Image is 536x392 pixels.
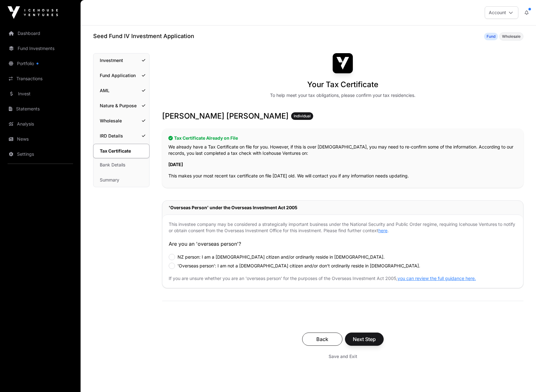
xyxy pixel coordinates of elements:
a: Investment [93,53,149,67]
a: Wholesale [93,114,149,128]
a: Invest [5,87,76,101]
button: Save and Exit [321,351,365,362]
p: We already have a Tax Certificate on file for you. However, if this is over [DEMOGRAPHIC_DATA], y... [168,144,517,156]
a: Settings [5,147,76,161]
p: Are you an 'overseas person'? [169,240,517,248]
a: here [378,228,387,233]
a: AML [93,84,149,98]
label: 'Overseas person': I am not a [DEMOGRAPHIC_DATA] citizen and/or don't ordinarily reside in [DEMOG... [178,263,420,269]
p: [DATE] [168,161,517,168]
a: IRD Details [93,129,149,143]
p: This makes your most recent tax certificate on file [DATE] old. We will contact you if any inform... [168,173,517,179]
a: you can review the full guidance here. [398,276,476,281]
h3: [PERSON_NAME] [PERSON_NAME] [162,111,523,121]
h1: Your Tax Certificate [307,80,378,90]
button: Account [485,6,518,19]
h2: 'Overseas Person' under the Overseas Investment Act 2005 [169,204,517,211]
img: Seed Fund IV [333,53,353,73]
button: Back [302,333,342,346]
button: Next Step [345,333,384,346]
a: Analysis [5,117,76,131]
a: Dashboard [5,26,76,40]
p: This investee company may be considered a strategically important business under the National Sec... [169,221,517,234]
span: Wholesale [502,34,521,39]
div: To help meet your tax obligations, please confirm your tax residencies. [270,92,415,98]
iframe: Chat Widget [505,362,536,392]
a: Portfolio [5,57,76,70]
label: NZ person: I am a [DEMOGRAPHIC_DATA] citizen and/or ordinarily reside in [DEMOGRAPHIC_DATA]. [178,254,385,260]
a: Fund Investments [5,42,76,55]
span: Next Step [353,335,376,343]
span: Save and Exit [329,353,357,360]
a: Tax Certificate [93,144,150,158]
a: Nature & Purpose [93,99,149,113]
a: Bank Details [93,158,149,172]
a: News [5,132,76,146]
a: Summary [93,173,149,187]
a: Transactions [5,72,76,86]
span: Fund [487,34,495,39]
span: Individual [294,114,311,119]
a: Fund Application [93,69,149,82]
img: Icehouse Ventures Logo [8,6,58,19]
span: Back [310,335,335,343]
a: Statements [5,102,76,116]
p: If you are unsure whether you are an 'overseas person' for the purposes of the Overseas Investmen... [169,275,517,282]
h2: Tax Certificate Already on File [168,135,517,141]
h1: Seed Fund IV Investment Application [93,32,194,41]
